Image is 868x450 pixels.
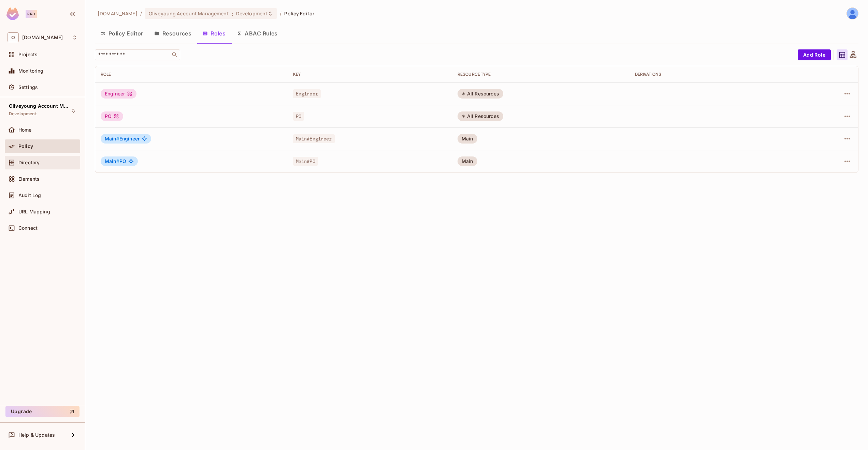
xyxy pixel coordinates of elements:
span: Oliveyoung Account Management [149,10,229,17]
div: Derivations [635,72,784,77]
span: Engineer [105,136,140,141]
span: Development [9,111,37,117]
button: Upgrade [5,406,79,417]
span: Main [105,136,119,141]
div: Role [101,72,282,77]
span: Home [18,127,32,133]
li: / [140,10,142,17]
span: the active workspace [98,10,138,17]
li: / [280,10,281,17]
span: # [116,136,119,141]
div: RESOURCE TYPE [458,72,624,77]
div: Main [458,134,477,144]
button: Roles [197,25,231,42]
span: Directory [18,160,40,165]
span: Elements [18,176,40,182]
span: Main#Engineer [293,134,335,143]
span: Monitoring [18,68,44,74]
span: PO [105,159,126,164]
div: Engineer [101,89,136,99]
span: O [8,32,19,42]
span: Help & Updates [18,432,55,438]
span: URL Mapping [18,209,50,214]
span: Projects [18,52,38,57]
span: Development [236,10,267,17]
span: Workspace: oliveyoung.co.kr [22,35,63,40]
span: Connect [18,225,38,231]
span: PO [293,112,304,121]
button: Add Role [798,49,831,60]
span: Settings [18,85,38,90]
span: Policy [18,144,33,149]
div: Pro [26,10,37,18]
div: All Resources [458,111,503,121]
span: Engineer [293,89,321,98]
span: Policy Editor [284,10,314,17]
span: Audit Log [18,193,41,198]
button: ABAC Rules [231,25,283,42]
div: Main [458,156,477,166]
div: PO [101,111,123,121]
img: SReyMgAAAABJRU5ErkJggg== [6,7,19,20]
span: : [231,11,234,16]
img: 디스커버리개발팀_송준호 [847,8,858,19]
span: Main [105,158,119,164]
span: Oliveyoung Account Management [9,103,70,109]
div: All Resources [458,89,503,99]
button: Resources [149,25,197,42]
div: Key [293,72,447,77]
span: # [116,158,119,164]
span: Main#PO [293,157,318,166]
button: Policy Editor [95,25,149,42]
